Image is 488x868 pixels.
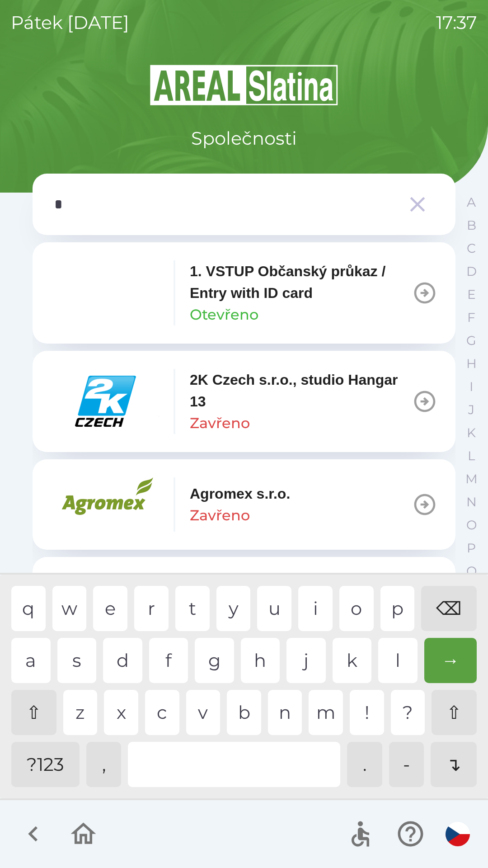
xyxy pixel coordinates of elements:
[460,214,483,237] button: B
[460,560,483,583] button: Q
[467,540,476,556] p: P
[468,448,475,464] p: L
[460,444,483,467] button: L
[51,477,159,532] img: 33c739ec-f83b-42c3-a534-7980a31bd9ae.png
[467,425,476,441] p: K
[460,398,483,421] button: J
[460,537,483,560] button: P
[469,379,473,395] p: I
[191,125,297,152] p: Společnosti
[460,375,483,398] button: I
[33,63,455,107] img: Logo
[460,260,483,283] button: D
[467,310,475,325] p: F
[33,351,455,452] button: 2K Czech s.r.o., studio Hangar 13Zavřeno
[190,260,412,304] p: 1. VSTUP Občanský průkaz / Entry with ID card
[467,287,476,302] p: E
[466,264,477,279] p: D
[460,491,483,514] button: N
[460,329,483,352] button: G
[51,374,159,429] img: 46855577-05aa-44e5-9e88-426d6f140dc0.png
[190,304,258,325] p: Otevřeno
[465,471,478,487] p: M
[467,217,476,233] p: B
[460,421,483,444] button: K
[466,563,477,579] p: Q
[468,402,474,418] p: J
[460,283,483,306] button: E
[436,9,477,36] p: 17:37
[460,306,483,329] button: F
[460,514,483,537] button: O
[466,494,477,510] p: N
[33,242,455,344] button: 1. VSTUP Občanský průkaz / Entry with ID cardOtevřeno
[33,557,455,647] button: Allianz pojišťovna, a. s.Zavřeno
[446,822,470,846] img: cs flag
[190,505,250,526] p: Zavřeno
[460,191,483,214] button: A
[190,369,412,412] p: 2K Czech s.r.o., studio Hangar 13
[466,356,477,372] p: H
[460,237,483,260] button: C
[467,241,476,256] p: C
[460,352,483,375] button: H
[190,412,250,434] p: Zavřeno
[190,483,290,505] p: Agromex s.r.o.
[467,194,476,210] p: A
[11,9,129,36] p: pátek [DATE]
[33,459,455,550] button: Agromex s.r.o.Zavřeno
[51,266,159,320] img: 79c93659-7a2c-460d-85f3-2630f0b529cc.png
[460,467,483,491] button: M
[466,333,476,349] p: G
[466,517,477,533] p: O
